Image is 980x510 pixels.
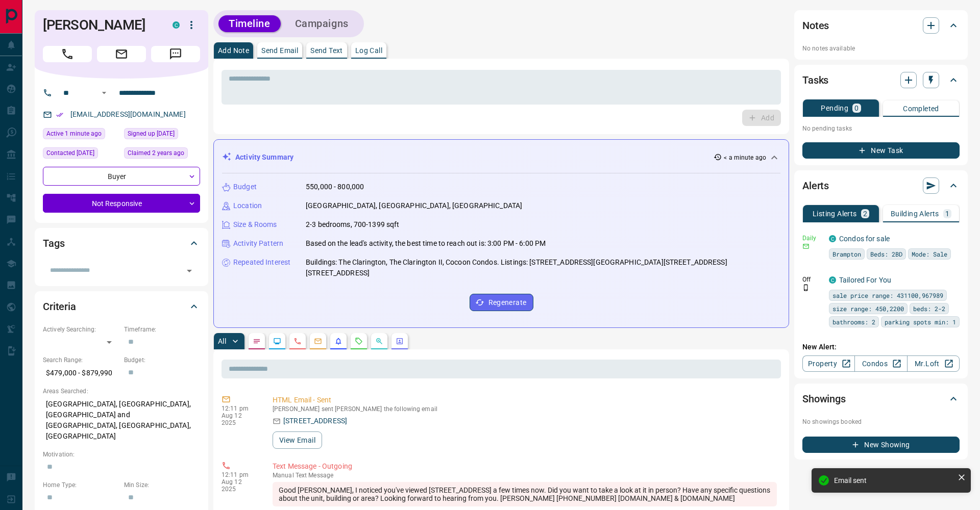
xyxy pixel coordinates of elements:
[802,437,960,453] button: New Showing
[334,337,342,345] svg: Listing Alerts
[43,387,200,396] p: Areas Searched:
[151,46,200,62] span: Message
[802,142,960,159] button: New Task
[306,238,546,249] p: Based on the lead's activity, the best time to reach out is: 3:00 PM - 6:00 PM
[128,129,175,139] span: Signed up [DATE]
[222,148,780,167] div: Activity Summary< a minute ago
[834,476,953,484] div: Email sent
[891,210,939,217] p: Building Alerts
[218,47,249,54] p: Add Note
[43,480,119,490] p: Home Type:
[724,153,766,162] p: < a minute ago
[802,68,960,92] div: Tasks
[43,194,200,213] div: Not Responsive
[43,298,76,315] h2: Criteria
[233,219,277,230] p: Size & Rooms
[43,450,200,459] p: Motivation:
[46,129,102,139] span: Active 1 minute ago
[314,337,322,345] svg: Emails
[802,234,823,243] p: Daily
[310,47,343,54] p: Send Text
[903,105,939,112] p: Completed
[233,238,283,249] p: Activity Pattern
[802,44,960,53] p: No notes available
[70,110,186,118] a: [EMAIL_ADDRESS][DOMAIN_NAME]
[863,210,867,217] p: 2
[124,355,200,365] p: Budget:
[854,355,907,372] a: Condos
[253,337,261,345] svg: Notes
[829,276,836,284] div: condos.ca
[124,325,200,334] p: Timeframe:
[43,147,119,162] div: Wed Jun 18 2025
[306,219,400,230] p: 2-3 bedrooms, 700-1399 sqft
[43,325,119,334] p: Actively Searching:
[233,200,262,211] p: Location
[43,365,119,381] p: $479,000 - $879,990
[98,87,110,99] button: Open
[233,257,290,268] p: Repeated Interest
[273,337,281,345] svg: Lead Browsing Activity
[173,21,180,29] div: condos.ca
[839,276,891,284] a: Tailored For You
[43,17,157,33] h1: [PERSON_NAME]
[832,317,875,327] span: bathrooms: 2
[273,472,777,479] p: Text Message
[802,243,810,250] svg: Email
[222,478,257,493] p: Aug 12 2025
[235,152,293,163] p: Activity Summary
[832,290,943,300] span: sale price range: 431100,967989
[802,417,960,426] p: No showings booked
[43,294,200,319] div: Criteria
[813,210,857,217] p: Listing Alerts
[821,105,848,112] p: Pending
[802,173,960,198] div: Alerts
[306,257,780,278] p: Buildings: The Clarington, The Clarington II, Cocoon Condos. Listings: [STREET_ADDRESS][GEOGRAPHI...
[218,15,281,32] button: Timeline
[218,338,226,345] p: All
[233,182,257,192] p: Budget
[802,72,828,88] h2: Tasks
[285,15,359,32] button: Campaigns
[832,249,861,259] span: Brampton
[43,396,200,445] p: [GEOGRAPHIC_DATA], [GEOGRAPHIC_DATA], [GEOGRAPHIC_DATA] and [GEOGRAPHIC_DATA], [GEOGRAPHIC_DATA],...
[802,387,960,411] div: Showings
[470,294,533,311] button: Regenerate
[222,412,257,426] p: Aug 12 2025
[832,303,904,314] span: size range: 450,2200
[43,46,92,62] span: Call
[182,264,197,278] button: Open
[802,121,960,136] p: No pending tasks
[913,303,945,314] span: beds: 2-2
[43,231,200,256] div: Tags
[273,395,777,405] p: HTML Email - Sent
[56,111,63,118] svg: Email Verified
[124,128,200,142] div: Thu Jan 26 2023
[273,461,777,472] p: Text Message - Outgoing
[261,47,298,54] p: Send Email
[222,471,257,478] p: 12:11 pm
[293,337,302,345] svg: Calls
[802,342,960,352] p: New Alert:
[273,472,294,479] span: manual
[802,13,960,38] div: Notes
[273,431,322,449] button: View Email
[97,46,146,62] span: Email
[907,355,960,372] a: Mr.Loft
[43,128,119,142] div: Tue Aug 12 2025
[124,480,200,490] p: Min Size:
[306,200,522,211] p: [GEOGRAPHIC_DATA], [GEOGRAPHIC_DATA], [GEOGRAPHIC_DATA]
[355,337,363,345] svg: Requests
[273,405,777,413] p: [PERSON_NAME] sent [PERSON_NAME] the following email
[802,284,810,291] svg: Push Notification Only
[43,355,119,365] p: Search Range:
[43,235,64,251] h2: Tags
[273,482,777,506] div: Good [PERSON_NAME], I noticed you've viewed [STREET_ADDRESS] a few times now. Did you want to tak...
[802,177,829,194] h2: Alerts
[945,210,949,217] p: 1
[885,317,956,327] span: parking spots min: 1
[43,167,200,186] div: Buyer
[829,235,836,242] div: condos.ca
[802,275,823,284] p: Off
[306,182,364,192] p: 550,000 - 800,000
